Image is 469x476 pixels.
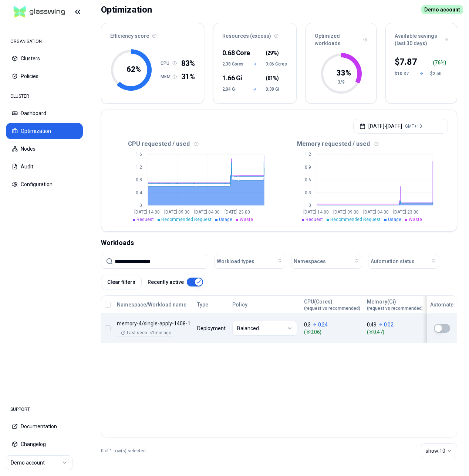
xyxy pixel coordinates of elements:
p: 0 of 1 row(s) selected [101,448,146,454]
button: Clusters [6,50,83,67]
tspan: [DATE] 04:00 [363,209,389,215]
span: Waste [240,217,253,222]
span: (request vs recommended) [367,305,423,311]
div: ORGANISATION [6,34,83,49]
span: (request vs recommended) [304,305,360,311]
tspan: 1.2 [304,152,311,157]
span: Automation status [371,258,415,265]
tspan: 1.2 [136,165,142,170]
h1: CPU [161,60,172,66]
span: 3.06 Cores [266,61,287,67]
button: [DATE]-[DATE]GMT+10 [353,119,448,134]
button: Configuration [6,176,83,192]
button: Nodes [6,141,83,157]
div: CLUSTER [6,89,83,104]
span: GMT+10 [405,123,422,129]
h1: MEM [161,74,172,80]
span: ( ) [266,74,279,82]
button: Memory(Gi)(request vs recommended) [367,297,423,312]
span: Recommended Request [330,217,381,222]
tspan: [DATE] 14:00 [303,209,329,215]
button: Changelog [6,436,83,452]
label: Recently active [148,279,184,285]
tspan: [DATE] 23:00 [225,209,250,215]
div: 1.66 Gi [222,73,244,83]
button: CPU(Cores)(request vs recommended) [304,297,360,312]
tspan: 0.4 [136,190,142,195]
div: SUPPORT [6,402,83,417]
button: Optimization [6,123,83,139]
tspan: [DATE] 04:00 [194,209,220,215]
p: 76 [435,59,441,66]
button: Clear filters [101,275,142,289]
span: Namespaces [294,258,326,265]
tspan: 0.9 [304,165,311,170]
span: ( 0.06 ) [304,328,360,336]
tspan: 3/9 [338,80,345,85]
div: Workloads [101,238,457,248]
div: $2.50 [430,71,448,77]
tspan: 0 [308,203,311,208]
button: Documentation [6,418,83,435]
span: Request [136,217,154,222]
tspan: 0.6 [304,177,311,182]
div: $ [395,56,417,68]
button: Namespaces [291,254,362,269]
tspan: [DATE] 09:00 [164,209,190,215]
tspan: 1.6 [136,152,142,157]
div: Last seen: <1min ago [121,330,171,336]
span: ( ) [266,49,279,57]
span: 29% [267,49,277,57]
div: Memory requested / used [279,140,448,148]
span: Request [306,217,323,222]
div: Optimized workloads [306,23,376,51]
tspan: 62 % [126,65,141,74]
tspan: 0.8 [136,177,142,182]
span: 0.38 Gi [266,86,287,92]
p: 7.87 [399,56,417,68]
span: Usage [388,217,401,222]
div: Memory(Gi) [367,298,423,311]
span: Usage [219,217,232,222]
span: Waste [409,217,422,222]
span: 2.38 Cores [222,61,244,67]
tspan: [DATE] 09:00 [333,209,359,215]
div: CPU requested / used [110,140,279,148]
button: Dashboard [6,105,83,121]
div: 0.68 Core [222,48,244,58]
button: Policies [6,68,83,84]
tspan: [DATE] 23:00 [393,209,419,215]
span: Workload types [217,258,254,265]
p: 0.02 [384,321,394,328]
tspan: 0.3 [304,190,311,195]
div: ( %) [433,59,448,66]
p: single-apply-1408-1 [117,320,190,327]
button: Automation status [368,254,439,269]
span: 83% [181,58,195,68]
span: Demo account [421,5,463,14]
tspan: 33 % [337,68,351,77]
tspan: [DATE] 14:00 [134,209,160,215]
span: 31% [181,71,195,82]
div: Deployment [197,325,226,332]
span: ( 0.47 ) [367,328,423,336]
img: GlassWing [11,3,68,21]
button: Namespace/Workload name [117,297,186,312]
div: $10.37 [395,71,412,77]
div: Available savings (last 30 days) [386,23,457,51]
div: Efficiency score [101,23,204,44]
button: Type [197,297,208,312]
div: Automate [430,301,453,308]
div: CPU(Cores) [304,298,360,311]
div: Policy [232,301,297,308]
span: 81% [267,74,277,82]
p: 0.49 [367,321,377,328]
button: Workload types [214,254,285,269]
span: Recommended Request [161,217,212,222]
p: 0.24 [318,321,328,328]
p: 0.3 [304,321,311,328]
tspan: 0 [139,203,142,208]
span: 2.04 Gi [222,86,244,92]
button: Audit [6,158,83,175]
div: Optimization [101,2,152,17]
